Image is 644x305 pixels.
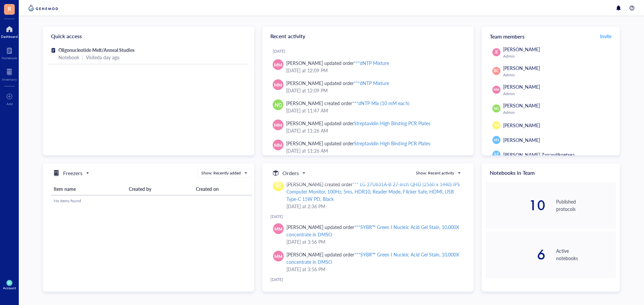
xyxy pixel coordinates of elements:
[286,99,410,107] div: [PERSON_NAME] created order
[1,34,18,39] div: Dashboard
[63,169,83,177] h5: Freezers
[43,27,254,46] div: Quick access
[503,72,613,78] div: Admin
[51,183,126,195] th: Item name
[600,33,611,40] span: Invite
[1,24,18,39] a: Dashboard
[270,178,466,213] a: SK[PERSON_NAME] created order*** LG 27U631A-B 27-inch QHD (2560 x 1440) IPS Computer Monitor, 100...
[286,87,463,94] div: [DATE] at 12:09 PM
[503,83,540,90] span: [PERSON_NAME]
[268,97,468,117] a: NG[PERSON_NAME] created order***dNTP Mix (10 mM each)[DATE] at 11:47 AM
[268,137,468,157] a: MM[PERSON_NAME] updated orderStreptavidin High Binding PCR Plates[DATE] at 11:26 AM
[503,110,613,115] div: Admin
[270,221,466,248] a: MM[PERSON_NAME] updated order***SYBR™ Green I Nucleic Acid Gel Stain, 10,000X concentrate in DMSO...
[126,183,193,195] th: Created by
[270,248,466,276] a: MM[PERSON_NAME] updated order***SYBR™ Green I Nucleic Acid Gel Stain, 10,000X concentrate in DMSO...
[556,247,616,262] div: Active notebooks
[482,27,620,46] div: Team members
[354,140,430,147] div: Streptavidin High Binding PCR Plates
[494,68,499,74] span: BC
[494,152,499,158] span: SZ
[286,67,463,74] div: [DATE] at 12:09 PM
[286,180,460,203] div: [PERSON_NAME] created order
[268,117,468,137] a: MM[PERSON_NAME] updated orderStreptavidin High Binding PCR Plates[DATE] at 11:26 AM
[494,106,499,111] span: NG
[274,122,282,128] span: MM
[27,4,60,12] img: genemod-logo
[286,238,460,245] div: [DATE] at 3:56 PM
[58,54,79,61] div: Notebook
[286,120,430,127] div: [PERSON_NAME] updated order
[352,100,409,106] div: ***dNTP Mix (10 mM each)
[82,54,83,61] div: |
[286,251,459,265] div: ***SYBR™ Green I Nucleic Acid Gel Stain, 10,000X concentrate in DMSO
[503,91,613,96] div: Admin
[270,214,466,219] div: [DATE]
[494,88,499,92] span: MM
[2,56,17,60] div: Notebook
[282,169,299,177] h5: Orders
[274,252,282,259] span: MM
[273,49,468,54] div: [DATE]
[503,151,575,158] span: [PERSON_NAME] Zarrandikoetxea
[275,101,282,108] span: NG
[274,225,282,232] span: MM
[6,102,13,106] div: Add
[86,54,119,61] div: Visited a day ago
[268,77,468,97] a: MM[PERSON_NAME] updated order***dNTP Mixture[DATE] at 12:09 PM
[54,198,250,204] div: No items found
[58,47,135,53] span: Oligonucleotide Melt/Anneal Studies
[503,102,540,109] span: [PERSON_NAME]
[482,163,620,182] div: Notebooks in Team
[286,59,389,67] div: [PERSON_NAME] updated order
[2,67,17,81] a: Inventory
[556,198,616,213] div: Published protocols
[486,248,545,261] div: 6
[494,49,498,55] span: JE
[201,170,241,176] div: Show: Recently added
[286,107,463,114] div: [DATE] at 11:47 AM
[2,77,17,81] div: Inventory
[503,137,540,143] span: [PERSON_NAME]
[262,27,474,46] div: Recent activity
[494,137,499,143] span: MJ
[354,80,389,86] div: ***dNTP Mixture
[270,277,466,282] div: [DATE]
[503,65,540,71] span: [PERSON_NAME]
[275,182,281,189] span: SK
[494,122,499,128] span: SK
[503,122,540,129] span: [PERSON_NAME]
[286,223,460,238] div: [PERSON_NAME] updated order
[286,224,459,238] div: ***SYBR™ Green I Nucleic Acid Gel Stain, 10,000X concentrate in DMSO
[286,79,389,87] div: [PERSON_NAME] updated order
[268,57,468,77] a: MM[PERSON_NAME] updated order***dNTP Mixture[DATE] at 12:09 PM
[8,4,11,13] span: R
[354,120,430,127] div: Streptavidin High Binding PCR Plates
[416,170,454,176] div: Show: Recent activity
[286,203,460,210] div: [DATE] at 2:36 PM
[600,31,612,42] button: Invite
[3,286,16,290] div: Account
[503,46,540,53] span: [PERSON_NAME]
[2,45,17,60] a: Notebook
[193,183,252,195] th: Created on
[486,199,545,212] div: 10
[286,127,463,134] div: [DATE] at 11:26 AM
[286,251,460,265] div: [PERSON_NAME] updated order
[354,60,389,66] div: ***dNTP Mixture
[286,181,460,202] div: *** LG 27U631A-B 27-inch QHD (2560 x 1440) IPS Computer Monitor, 100Hz, 5ms, HDR10, Reader Mode, ...
[286,140,430,147] div: [PERSON_NAME] updated order
[8,281,11,285] span: SC
[274,142,282,148] span: MM
[286,265,460,273] div: [DATE] at 3:56 PM
[274,81,282,88] span: MM
[503,54,613,59] div: Admin
[274,61,282,68] span: MM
